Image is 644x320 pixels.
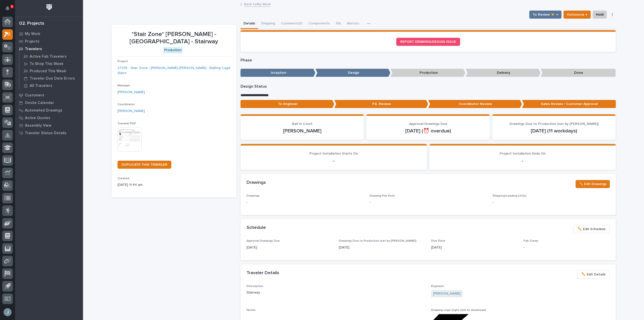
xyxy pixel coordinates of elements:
button: To Review 👨‍🏭 → [529,11,561,19]
a: Assembly View [15,122,83,129]
span: Drawing File Path [370,194,395,197]
span: Project [117,60,128,63]
span: ✏️ Edit Schedule [578,226,606,232]
h2: Traveler Details [247,270,279,276]
a: Produced This Week [19,67,83,75]
p: [DATE] [339,245,425,250]
p: Traveler Due Date Errors [30,76,75,81]
button: ✏️ Edit Details [577,270,610,278]
p: 5 [11,5,13,8]
p: P.E. Review [334,100,428,108]
button: FAI [333,19,344,29]
img: Workspace Logo [45,3,54,12]
a: DUPLICATE THIS TRAVELER [117,161,171,169]
p: Coordinator Review [428,100,522,108]
span: REPORT DRAWING/DESIGN ISSUE [400,40,456,44]
p: - [435,158,610,164]
a: Back toMy Work [244,1,271,7]
button: users-avatar [2,307,13,317]
button: Details [240,19,258,29]
a: Automated Drawings [15,106,83,114]
a: Traveler Due Date Errors [19,75,83,82]
p: - [370,200,371,205]
span: Approval Drawings Due [247,239,280,242]
span: Shipping/Loading List(s) [493,194,527,197]
a: REPORT DRAWING/DESIGN ISSUE [396,38,460,46]
span: Engineer [431,285,444,288]
p: Customers [25,93,44,98]
p: Automated Drawings [25,108,62,113]
h2: Drawings [247,180,266,186]
a: [PERSON_NAME] [433,291,461,296]
p: [PERSON_NAME] [247,128,358,134]
p: Delivery [466,69,541,77]
span: Drawings Due to Production (set by [PERSON_NAME]) [339,239,417,242]
p: To Shop This Week [30,62,63,66]
p: Produced This Week [30,69,66,74]
a: [PERSON_NAME] [117,90,145,95]
p: [DATE] (⏰ overdue) [372,128,484,134]
span: Drawings [247,194,260,197]
a: Projects [15,38,83,45]
span: Project Installation Ends On [500,152,546,155]
span: Due Date [431,239,445,242]
a: Onsite Calendar [15,99,83,106]
div: 02. Projects [19,21,44,26]
a: Active Fab Travelers [19,53,83,60]
p: *Stair Zone* [PERSON_NAME] - [GEOGRAPHIC_DATA] - Stairway [117,31,230,45]
p: - [247,200,364,205]
span: Description [247,285,263,288]
span: Project Installation Starts On [309,152,358,155]
span: Outsource ↑ [567,12,587,18]
button: Comments (1) [278,19,305,29]
a: 27235 - Stair Zone - [PERSON_NAME] [PERSON_NAME] - Batting Cage Stairs [117,65,230,76]
span: Manager [117,84,130,87]
span: Notes [247,309,256,312]
span: ✏️ Edit Details [581,271,606,277]
span: Hold [596,12,603,18]
p: - [524,245,610,250]
p: Design [315,69,390,77]
span: Ball In Court [292,122,312,126]
p: Production [390,69,465,77]
p: Inception [240,69,315,77]
p: Stairway [247,290,425,295]
p: Onsite Calendar [25,101,54,105]
div: Notifications5 [6,6,13,14]
p: - [247,158,421,164]
span: Approval Drawings Due [409,122,447,126]
p: Projects [25,39,39,44]
a: Traveler Status Details [15,129,83,137]
span: DUPLICATE THIS TRAVELER [122,163,167,166]
p: Assembly View [25,123,51,128]
span: Drawings Due to Production (set by [PERSON_NAME]) [509,122,599,126]
p: [DATE] [247,245,333,250]
p: [DATE] [431,245,517,250]
a: All Travelers [19,82,83,89]
a: [PERSON_NAME] [117,109,145,114]
a: My Work [15,30,83,38]
p: Design Status [240,84,616,89]
button: Hold [593,11,607,19]
a: Active Quotes [15,114,83,122]
p: - [493,200,610,205]
p: Traveler Status Details [25,131,66,135]
p: My Work [25,32,40,36]
button: Notifications [2,3,13,14]
span: To Review 👨‍🏭 → [533,12,558,18]
p: Travelers [25,47,42,51]
span: Fab Crews [524,239,538,242]
a: Customers [15,91,83,99]
p: Active Fab Travelers [30,54,67,59]
button: ✏️ Edit Drawings [576,180,610,188]
p: [DATE] 11:44 am [117,182,230,188]
span: Created [117,177,129,180]
button: Shipping [258,19,278,29]
p: To Engineer [240,100,334,108]
p: Phase [240,58,616,63]
a: Travelers [15,45,83,53]
p: Active Quotes [25,116,50,120]
p: All Travelers [30,84,52,88]
span: Drawing Logo (right-click to download) [431,309,486,312]
div: Production [163,47,183,53]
